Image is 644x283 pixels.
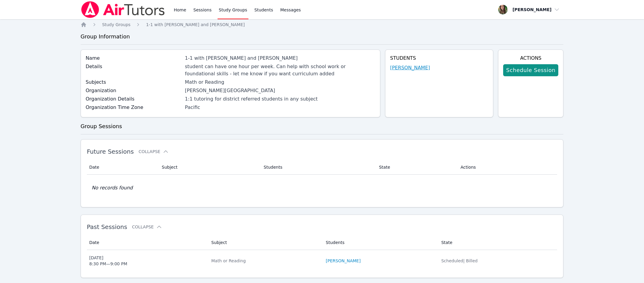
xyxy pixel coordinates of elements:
div: Pacific [185,104,375,111]
th: Date [87,160,158,175]
th: State [438,235,557,250]
label: Organization [86,87,181,94]
th: Date [87,235,208,250]
label: Organization Time Zone [86,104,181,111]
span: Past Sessions [87,223,127,230]
label: Subjects [86,79,181,86]
span: 1-1 with [PERSON_NAME] and [PERSON_NAME] [146,22,245,27]
span: Future Sessions [87,148,134,155]
nav: Breadcrumb [81,22,564,28]
button: Collapse [132,224,162,230]
div: 1-1 with [PERSON_NAME] and [PERSON_NAME] [185,55,375,62]
tr: [DATE]8:30 PM—9:00 PMMath or Reading[PERSON_NAME]Scheduled| Billed [87,250,557,272]
a: 1-1 with [PERSON_NAME] and [PERSON_NAME] [146,22,245,28]
h3: Group Sessions [81,122,564,131]
div: student can have one hour per week. Can help with school work or foundational skills - let me kno... [185,63,375,77]
div: [PERSON_NAME][GEOGRAPHIC_DATA] [185,87,375,94]
th: Subject [158,160,260,175]
h4: Actions [503,55,558,62]
label: Details [86,63,181,70]
th: Actions [457,160,557,175]
div: Math or Reading [185,79,375,86]
th: Students [322,235,438,250]
a: [PERSON_NAME] [326,258,361,264]
th: Students [260,160,375,175]
div: 1:1 tutoring for district referred students in any subject [185,95,375,103]
img: Air Tutors [81,1,165,18]
h4: Students [390,55,488,62]
a: Study Groups [102,22,131,28]
button: Collapse [138,149,168,155]
td: No records found [87,175,557,201]
th: State [375,160,457,175]
span: Scheduled | Billed [441,258,477,263]
span: Study Groups [102,22,131,27]
div: [DATE] 8:30 PM — 9:00 PM [89,255,127,267]
label: Organization Details [86,95,181,103]
a: Schedule Session [503,64,558,76]
label: Name [86,55,181,62]
a: [PERSON_NAME] [390,64,430,71]
h3: Group Information [81,32,564,41]
div: Math or Reading [211,258,319,264]
th: Subject [208,235,322,250]
span: Messages [280,7,301,13]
